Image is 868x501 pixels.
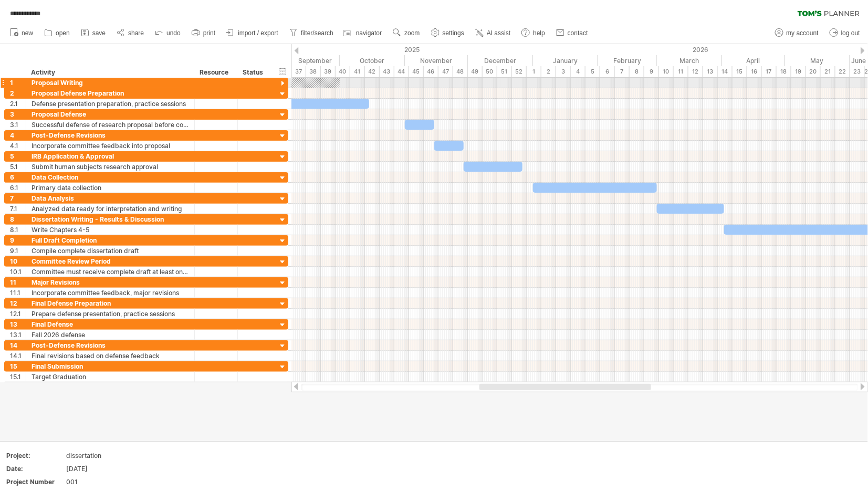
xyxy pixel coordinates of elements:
div: 13 [703,66,718,77]
a: filter/search [287,26,337,40]
div: 14 [10,340,26,350]
div: 19 [791,66,806,77]
span: share [128,29,144,37]
div: 2 [541,66,556,77]
div: Analyzed data ready for interpretation and writing [32,204,189,214]
div: IRB Application & Approval [32,151,189,161]
div: 10.1 [10,267,26,277]
div: 49 [468,66,483,77]
div: 12.1 [10,309,26,319]
div: 11 [674,66,688,77]
div: Date: [6,464,64,473]
div: 11 [10,277,26,287]
div: 3 [556,66,571,77]
div: Resource [200,67,232,78]
div: 4 [571,66,585,77]
a: settings [428,26,467,40]
span: filter/search [301,29,333,37]
div: 9.1 [10,246,26,256]
div: 13 [10,319,26,329]
span: navigator [356,29,382,37]
div: Defense presentation preparation, practice sessions [32,99,189,109]
div: 50 [483,66,497,77]
div: 12 [688,66,703,77]
div: Committee must receive complete draft at least one month prior to defense [32,267,189,277]
div: 1 [10,78,26,88]
div: Incorporate committee feedback, major revisions [32,288,189,298]
div: 17 [762,66,777,77]
div: 51 [497,66,512,77]
a: import / export [224,26,281,40]
div: Final revisions based on defense feedback [32,351,189,361]
a: new [7,26,36,40]
div: 48 [453,66,468,77]
a: print [189,26,218,40]
div: 45 [409,66,424,77]
div: 7 [10,193,26,203]
div: November 2025 [405,55,468,66]
div: 47 [438,66,453,77]
div: 40 [336,66,350,77]
span: contact [568,29,588,37]
div: 39 [321,66,336,77]
div: 43 [380,66,394,77]
div: 7.1 [10,204,26,214]
div: 22 [835,66,850,77]
div: January 2026 [533,55,598,66]
div: Compile complete dissertation draft [32,246,189,256]
div: 6.1 [10,183,26,193]
div: Primary data collection [32,183,189,193]
div: October 2025 [340,55,405,66]
div: dissertation [66,451,154,460]
div: 15 [733,66,747,77]
div: Final Submission [32,361,189,371]
div: 15.1 [10,372,26,382]
div: Incorporate committee feedback into proposal [32,141,189,151]
div: Data Analysis [32,193,189,203]
a: share [114,26,147,40]
div: 3.1 [10,120,26,130]
div: December 2025 [468,55,533,66]
div: 1 [527,66,541,77]
div: 10 [10,256,26,266]
a: undo [152,26,184,40]
div: 15 [10,361,26,371]
div: Activity [31,67,189,78]
div: Write Chapters 4-5 [32,225,189,235]
div: Committee Review Period [32,256,189,266]
div: 12 [10,298,26,308]
div: 44 [394,66,409,77]
span: AI assist [487,29,510,37]
div: September 2025 [277,55,340,66]
div: 9 [10,235,26,245]
div: Status [243,67,266,78]
span: my account [787,29,819,37]
div: Final Defense [32,319,189,329]
div: [DATE] [66,464,154,473]
div: Proposal Defense Preparation [32,88,189,98]
a: contact [553,26,591,40]
span: undo [166,29,181,37]
div: Successful defense of research proposal before committee [32,120,189,130]
a: log out [827,26,863,40]
div: 23 [850,66,865,77]
div: 5 [585,66,600,77]
a: open [41,26,73,40]
div: Post-Defense Revisions [32,130,189,140]
span: zoom [404,29,420,37]
div: 20 [806,66,821,77]
div: 46 [424,66,438,77]
div: 4.1 [10,141,26,151]
div: May 2026 [785,55,850,66]
div: Full Draft Completion [32,235,189,245]
div: Proposal Writing [32,78,189,88]
div: 8.1 [10,225,26,235]
div: 8 [10,214,26,224]
a: my account [772,26,822,40]
div: 42 [365,66,380,77]
span: save [92,29,106,37]
span: new [22,29,33,37]
div: Final Defense Preparation [32,298,189,308]
a: zoom [390,26,423,40]
div: 11.1 [10,288,26,298]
